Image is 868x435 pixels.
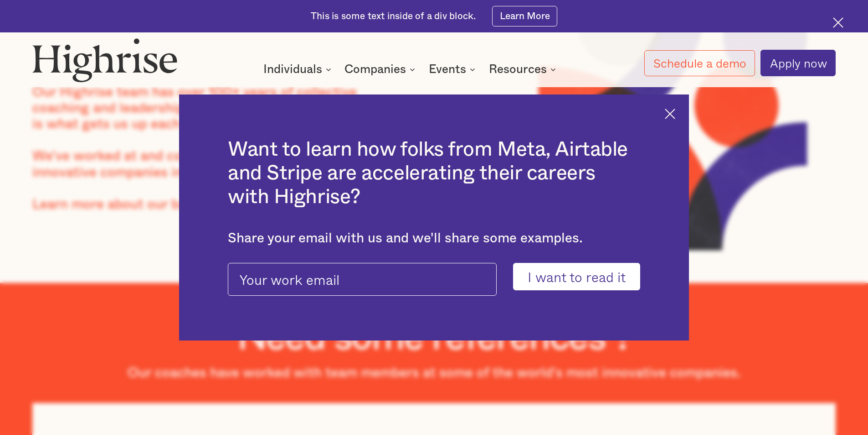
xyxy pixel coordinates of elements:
[429,64,478,75] div: Events
[263,64,322,75] div: Individuals
[665,109,675,119] img: Cross icon
[228,263,497,296] input: Your work email
[760,50,836,76] a: Apply now
[489,64,547,75] div: Resources
[344,64,406,75] div: Companies
[228,138,640,209] h2: Want to learn how folks from Meta, Airtable and Stripe are accelerating their careers with Highrise?
[429,64,466,75] div: Events
[492,6,557,26] a: Learn More
[344,64,418,75] div: Companies
[311,10,476,23] div: This is some text inside of a div block.
[489,64,559,75] div: Resources
[32,38,177,82] img: Highrise logo
[228,263,640,290] form: pop-up-modal-form
[513,263,640,290] input: I want to read it
[263,64,334,75] div: Individuals
[228,231,640,246] div: Share your email with us and we'll share some examples.
[644,50,755,76] a: Schedule a demo
[833,17,843,28] img: Cross icon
